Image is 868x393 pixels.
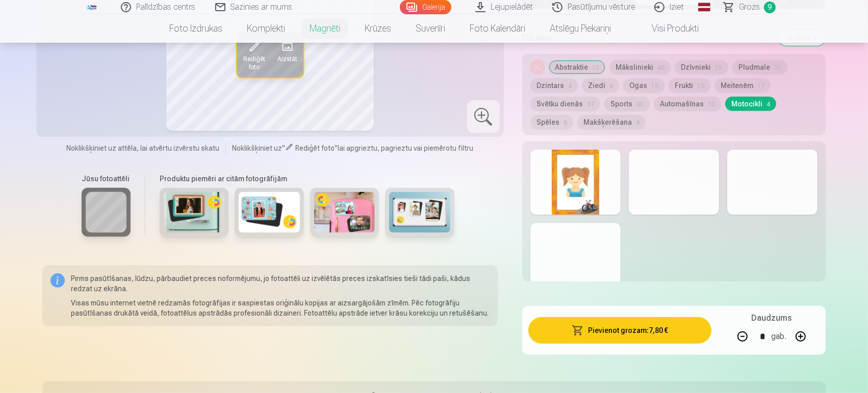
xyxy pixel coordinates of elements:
span: 45 [657,64,665,71]
a: Komplekti [235,14,297,43]
a: Foto kalendāri [457,14,538,43]
button: Mākslinieki45 [609,60,671,74]
a: Foto izdrukas [157,14,235,43]
span: 6 [609,82,613,90]
span: 37 [587,101,594,108]
span: " [335,144,338,152]
a: Magnēti [297,14,352,43]
span: 15 [651,82,658,90]
span: 4 [767,101,770,108]
button: Abstraktie12 [549,60,605,74]
span: " [282,144,285,152]
span: 4 [568,82,572,90]
div: gab. [771,324,786,349]
span: Rediģēt foto [243,55,265,71]
button: Dzīvnieki28 [675,60,728,74]
button: Makšķerēšana4 [577,115,646,129]
button: Ogas15 [623,78,665,93]
span: 20 [774,64,781,71]
button: Svētku dienās37 [530,97,600,111]
button: Sports60 [604,97,650,111]
span: 10 [708,101,715,108]
span: 4 [636,119,640,126]
h6: Jūsu fotoattēli [82,174,131,184]
span: 15 [697,82,704,90]
button: Frukti15 [669,78,710,93]
span: 12 [592,64,599,71]
button: Meitenēm17 [714,78,771,93]
button: Spēles6 [530,115,573,129]
span: 28 [715,64,722,71]
h5: Daudzums [752,312,792,324]
h6: Produktu piemēri ar citām fotogrāfijām [156,174,458,184]
button: Aizstāt [271,33,303,77]
span: 17 [757,82,764,90]
span: 9 [764,2,776,13]
p: Pirms pasūtīšanas, lūdzu, pārbaudiet preces noformējumu, jo fotoattēli uz izvēlētās preces izskat... [71,273,490,294]
button: Pludmale20 [732,60,787,74]
span: Noklikšķiniet uz attēla, lai atvērtu izvērstu skatu [66,143,219,153]
span: 6 [564,119,567,126]
span: Noklikšķiniet uz [232,144,282,152]
img: /fa1 [86,4,97,10]
button: Automašīnas10 [654,97,721,111]
button: Pievienot grozam:7,80 € [528,317,711,344]
button: Dzintars4 [530,78,578,93]
a: Atslēgu piekariņi [538,14,623,43]
span: Rediģēt foto [295,144,335,152]
a: Suvenīri [403,14,457,43]
p: Visas mūsu internet vietnē redzamās fotogrāfijas ir saspiestas oriģinālu kopijas ar aizsargājošām... [71,298,490,318]
span: lai apgrieztu, pagrieztu vai piemērotu filtru [338,144,473,152]
button: Ziedi6 [582,78,619,93]
span: Grozs [739,1,760,13]
span: Aizstāt [277,55,297,63]
span: 60 [636,101,644,108]
button: Motocikli4 [725,97,776,111]
button: Rediģēt foto [237,33,271,77]
a: Krūzes [352,14,403,43]
a: Visi produkti [623,14,711,43]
